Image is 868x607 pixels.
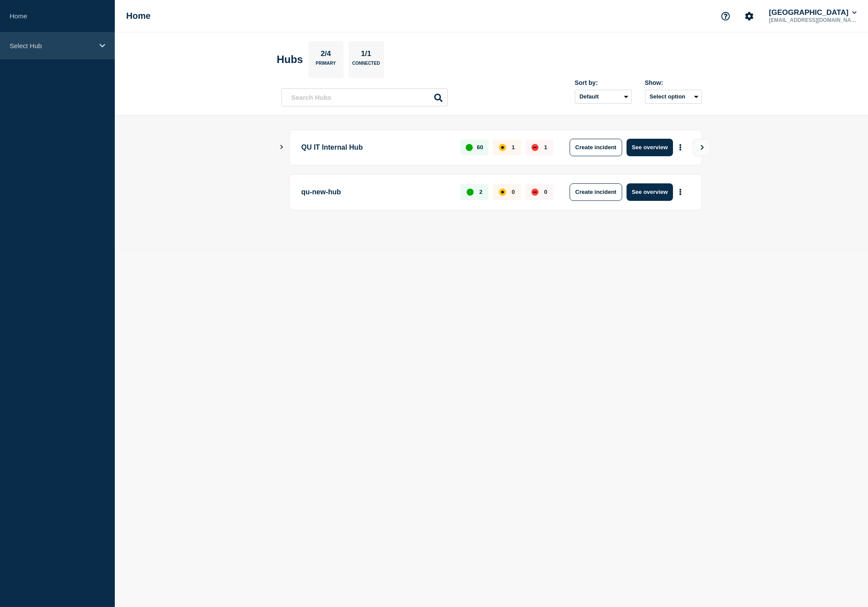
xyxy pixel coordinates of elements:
[767,8,858,17] button: [GEOGRAPHIC_DATA]
[499,189,506,196] div: affected
[675,139,686,155] button: More actions
[716,7,735,25] button: Support
[358,49,375,61] p: 1/1
[301,183,451,201] p: qu-new-hub
[544,189,547,195] p: 0
[693,139,710,156] button: View
[280,144,284,151] button: Show Connected Hubs
[512,189,515,195] p: 0
[767,17,858,23] p: [EMAIL_ADDRESS][DOMAIN_NAME]
[531,144,539,151] div: down
[10,42,94,49] p: Select Hub
[512,144,515,151] p: 1
[570,183,622,201] button: Create incident
[499,144,506,151] div: affected
[544,144,547,151] p: 1
[675,184,686,200] button: More actions
[467,189,474,196] div: up
[301,139,451,156] p: QU IT Internal Hub
[126,11,151,21] h1: Home
[277,53,303,66] h2: Hubs
[316,61,336,70] p: Primary
[627,183,673,201] button: See overview
[466,144,473,151] div: up
[477,144,483,151] p: 60
[645,90,702,104] button: Select option
[627,139,673,156] button: See overview
[281,88,448,106] input: Search Hubs
[575,90,632,104] select: Sort by
[352,61,380,70] p: Connected
[645,79,702,86] div: Show:
[479,189,482,195] p: 2
[317,49,334,61] p: 2/4
[531,189,539,196] div: down
[575,79,632,86] div: Sort by:
[570,139,622,156] button: Create incident
[740,7,758,25] button: Account settings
